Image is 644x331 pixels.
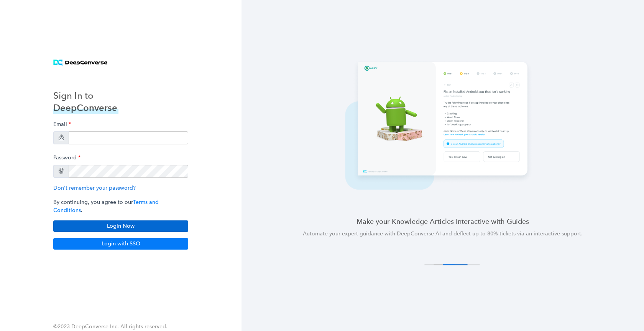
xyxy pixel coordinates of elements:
button: Login Now [53,220,188,232]
a: Don't remember your password? [53,185,136,191]
button: Login with SSO [53,238,188,250]
a: Terms and Conditions [53,199,159,213]
label: Password [53,151,80,165]
button: 1 [424,264,449,265]
h3: DeepConverse [53,102,118,114]
img: horizontal logo [53,60,107,66]
label: Email [53,117,71,131]
p: By continuing, you agree to our . [53,198,188,214]
span: Automate your expert guidance with DeepConverse AI and deflect up to 80% tickets via an interacti... [303,230,583,237]
button: 2 [434,264,458,265]
h3: Sign In to [53,89,118,102]
img: carousel 3 [342,61,544,198]
button: 4 [455,264,480,265]
h4: Make your Knowledge Articles Interactive with Guides [260,217,626,226]
button: 3 [443,264,468,265]
span: ©2023 DeepConverse Inc. All rights reserved. [53,323,168,330]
